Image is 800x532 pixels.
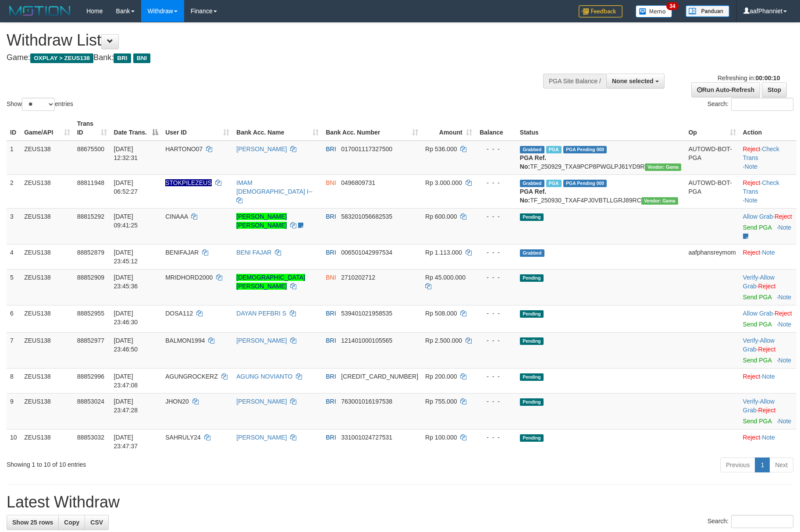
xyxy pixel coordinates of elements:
span: [DATE] 23:47:08 [114,373,138,389]
a: Reject [743,373,761,380]
a: [PERSON_NAME] [236,337,287,344]
td: · · [740,393,796,429]
a: Allow Grab [743,213,773,220]
th: User ID: activate to sort column ascending [162,116,233,141]
span: Pending [520,434,544,442]
span: [DATE] 23:45:12 [114,249,138,265]
div: - - - [479,248,513,257]
span: BRI [326,373,336,380]
span: Rp 3.000.000 [425,179,462,186]
span: · [743,213,775,220]
th: ID [7,116,21,141]
span: [DATE] 09:41:25 [114,213,138,229]
span: 88852955 [77,310,104,317]
span: · [743,310,775,317]
a: Check Trans [743,145,779,161]
span: 88675500 [77,145,104,153]
img: MOTION_logo.png [7,4,73,18]
a: Verify [743,274,758,281]
span: Copy 331001024727531 to clipboard [341,434,392,441]
a: Reject [743,434,761,441]
td: 10 [7,429,21,454]
span: Rp 100.000 [425,434,457,441]
span: DOSA112 [165,310,193,317]
span: BRI [326,337,336,344]
a: Note [762,434,775,441]
th: Trans ID: activate to sort column ascending [74,116,110,141]
span: BALMON1994 [165,337,205,344]
span: SAHRULY24 [165,434,201,441]
a: Send PGA [743,224,772,231]
span: 88852996 [77,373,104,380]
span: 88853032 [77,434,104,441]
a: Send PGA [743,418,772,425]
span: BRI [326,434,336,441]
span: Pending [520,398,544,406]
a: [PERSON_NAME] [236,145,287,153]
td: 2 [7,174,21,208]
th: Status [516,116,685,141]
th: Bank Acc. Name: activate to sort column ascending [233,116,322,141]
td: ZEUS138 [21,141,74,175]
b: PGA Ref. No: [520,154,546,170]
a: [DEMOGRAPHIC_DATA][PERSON_NAME] [236,274,305,290]
a: Note [779,224,792,231]
td: · · [740,174,796,208]
div: - - - [479,397,513,406]
a: Note [762,249,775,256]
a: Note [779,357,792,364]
th: Op: activate to sort column ascending [685,116,739,141]
span: 88815292 [77,213,104,220]
a: Verify [743,337,758,344]
a: Run Auto-Refresh [691,82,760,97]
label: Search: [708,515,793,528]
span: Copy 2710202712 to clipboard [341,274,375,281]
span: Rp 2.500.000 [425,337,462,344]
span: Nama rekening ada tanda titik/strip, harap diedit [165,179,212,186]
span: Copy 539401021958535 to clipboard [341,310,392,317]
th: Balance [476,116,516,141]
label: Search: [708,98,793,111]
span: 88852909 [77,274,104,281]
td: AUTOWD-BOT-PGA [685,174,739,208]
td: · · [740,332,796,368]
a: CSV [85,515,109,530]
span: Copy 0496809731 to clipboard [341,179,375,186]
span: OXPLAY > ZEUS138 [30,53,93,63]
th: Amount: activate to sort column ascending [422,116,476,141]
a: Note [779,294,792,301]
a: Allow Grab [743,274,775,290]
div: - - - [479,178,513,187]
a: Note [744,197,757,204]
a: Note [779,321,792,328]
span: Copy 121401000105565 to clipboard [341,337,392,344]
span: BRI [114,53,131,63]
span: Copy 583201056682535 to clipboard [341,213,392,220]
div: - - - [479,212,513,221]
span: Copy 763001016197538 to clipboard [341,398,392,405]
input: Search: [731,515,793,528]
span: [DATE] 23:45:36 [114,274,138,290]
button: None selected [606,74,665,89]
span: Show 25 rows [12,519,53,526]
a: BENI FAJAR [236,249,271,256]
span: Pending [520,213,544,221]
a: Note [762,373,775,380]
label: Show entries [7,98,73,111]
h1: Withdraw List [7,32,525,49]
span: Pending [520,274,544,282]
span: Rp 600.000 [425,213,457,220]
span: Refreshing in: [718,74,780,82]
span: [DATE] 23:46:50 [114,337,138,353]
span: Rp 508.000 [425,310,457,317]
span: BNI [326,179,336,186]
img: panduan.png [686,5,729,17]
a: Previous [720,458,755,472]
td: · · [740,141,796,175]
td: 6 [7,305,21,332]
td: aafphansreymom [685,244,739,269]
img: Button%20Memo.svg [636,5,672,18]
span: · [743,337,775,353]
span: 88811948 [77,179,104,186]
span: 34 [666,2,678,10]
